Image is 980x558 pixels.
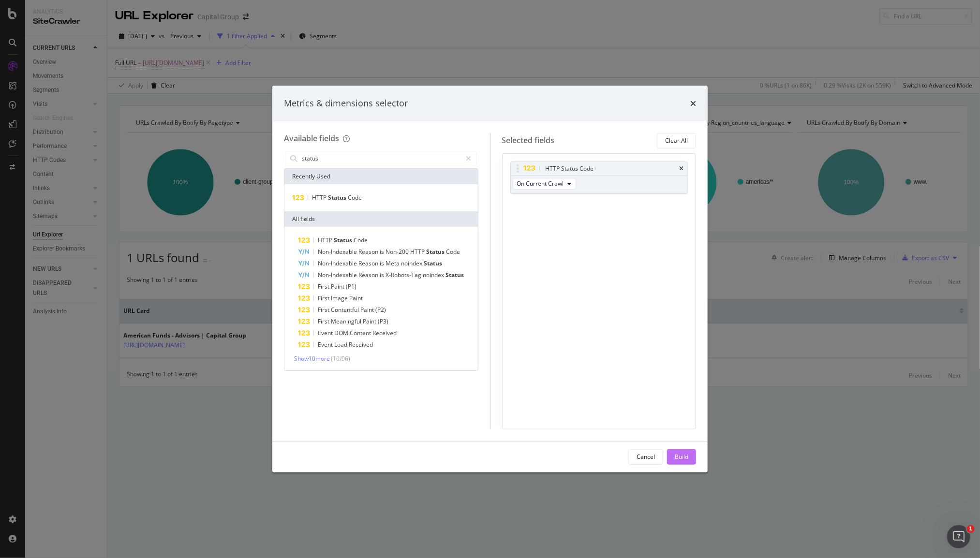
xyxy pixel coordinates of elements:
[386,248,410,256] span: Non-200
[690,97,696,110] div: times
[665,136,688,145] div: Clear All
[318,294,331,302] span: First
[445,271,464,279] span: Status
[328,193,348,202] span: Status
[424,259,442,267] span: Status
[386,271,423,279] span: X-Robots-Tag
[628,449,663,465] button: Cancel
[363,317,378,325] span: Paint
[423,271,445,279] span: noindex
[318,340,334,349] span: Event
[380,259,386,267] span: is
[334,329,350,337] span: DOM
[401,259,424,267] span: noindex
[294,354,330,363] span: Show 10 more
[349,294,363,302] span: Paint
[331,317,363,325] span: Meaningful
[272,86,708,472] div: modal
[675,453,688,461] div: Build
[517,179,564,188] span: On Current Crawl
[410,248,426,256] span: HTTP
[502,135,555,146] div: Selected fields
[947,525,970,548] iframe: Intercom live chat
[358,259,380,267] span: Reason
[657,133,696,148] button: Clear All
[386,259,401,267] span: Meta
[284,211,478,227] div: All fields
[348,193,362,202] span: Code
[510,162,688,194] div: HTTP Status CodetimesOn Current Crawl
[318,317,331,325] span: First
[546,164,594,174] div: HTTP Status Code
[334,236,354,244] span: Status
[360,306,375,314] span: Paint
[318,236,334,244] span: HTTP
[380,248,386,256] span: is
[378,317,388,325] span: (P3)
[331,294,349,302] span: Image
[358,248,380,256] span: Reason
[372,329,397,337] span: Received
[284,169,478,184] div: Recently Used
[346,282,356,291] span: (P1)
[350,329,372,337] span: Content
[312,193,328,202] span: HTTP
[513,178,576,190] button: On Current Crawl
[284,133,339,144] div: Available fields
[301,151,462,166] input: Search by field name
[334,340,349,349] span: Load
[380,271,386,279] span: is
[331,306,360,314] span: Contentful
[354,236,368,244] span: Code
[375,306,386,314] span: (P2)
[349,340,373,349] span: Received
[679,166,683,172] div: times
[318,306,331,314] span: First
[637,453,655,461] div: Cancel
[331,282,346,291] span: Paint
[318,329,334,337] span: Event
[446,248,460,256] span: Code
[318,248,358,256] span: Non-Indexable
[284,97,408,110] div: Metrics & dimensions selector
[331,354,350,363] span: ( 10 / 96 )
[426,248,446,256] span: Status
[358,271,380,279] span: Reason
[318,259,358,267] span: Non-Indexable
[318,282,331,291] span: First
[967,525,975,533] span: 1
[667,449,696,465] button: Build
[318,271,358,279] span: Non-Indexable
